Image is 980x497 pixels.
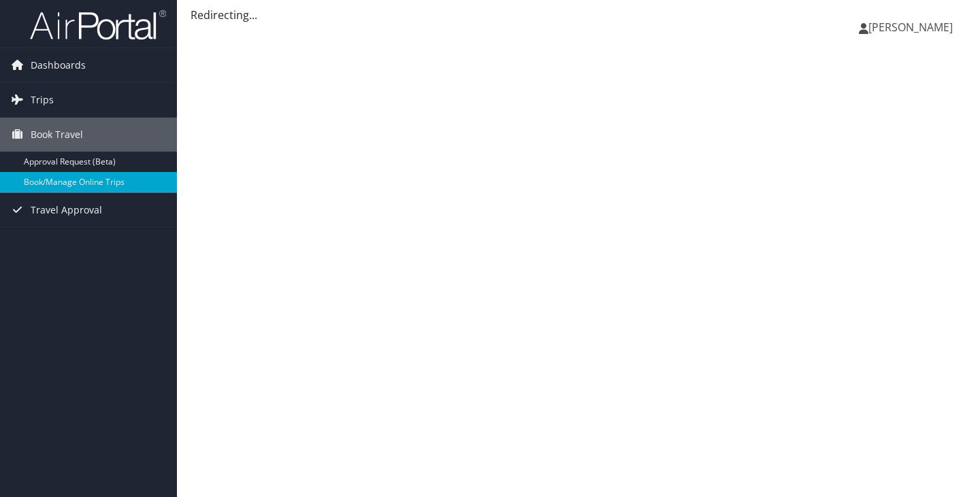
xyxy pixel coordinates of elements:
span: Book Travel [31,118,83,152]
span: Dashboards [31,48,86,82]
span: [PERSON_NAME] [868,20,953,35]
span: Trips [31,83,54,117]
a: [PERSON_NAME] [859,7,966,48]
div: Redirecting... [191,7,966,23]
span: Travel Approval [31,193,102,227]
img: airportal-logo.png [30,9,166,41]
